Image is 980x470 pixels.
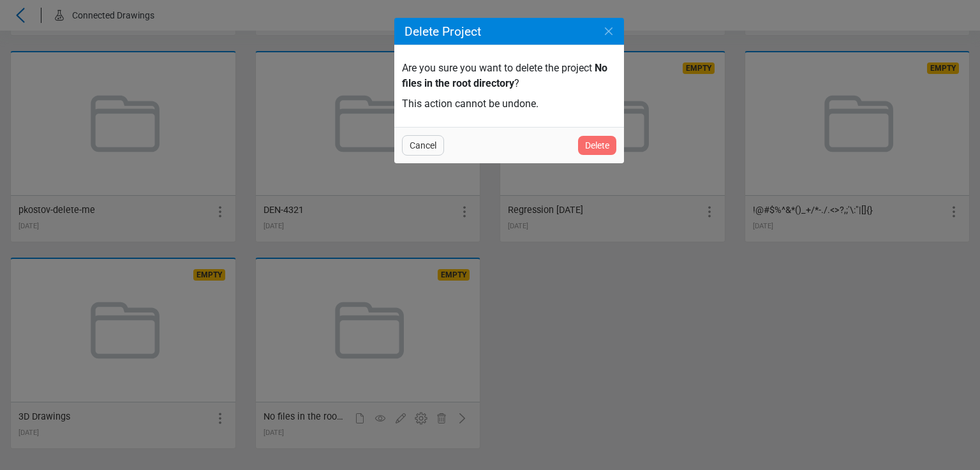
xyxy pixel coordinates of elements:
[585,138,609,153] span: Delete
[402,62,616,112] span: Are you sure you want to delete the project ?
[591,16,624,47] button: Close
[405,24,481,39] span: Delete Project
[402,96,616,112] span: This action cannot be undone.
[410,138,436,153] span: Cancel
